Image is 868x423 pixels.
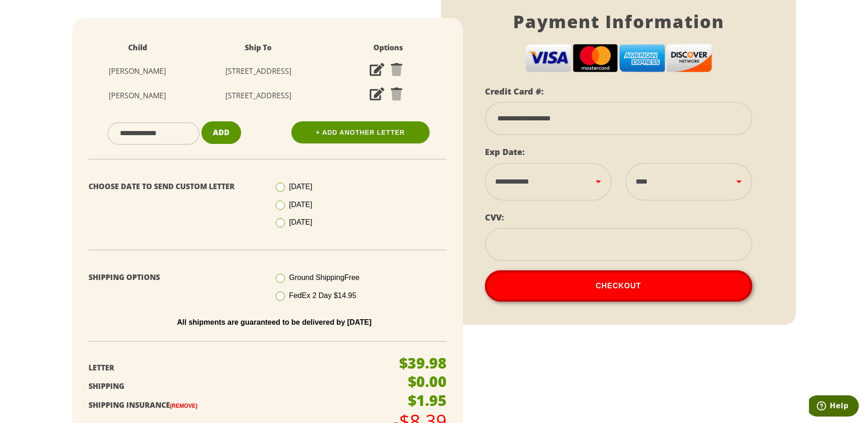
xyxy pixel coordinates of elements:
[485,86,543,97] label: Credit Card #:
[408,374,447,389] p: $0.00
[170,403,198,409] a: (Remove)
[194,59,323,83] td: [STREET_ADDRESS]
[289,201,312,209] span: [DATE]
[291,121,430,143] a: + Add Another Letter
[89,271,261,284] p: Shipping Options
[82,36,194,59] th: Child
[408,393,447,408] p: $1.95
[82,59,194,83] td: [PERSON_NAME]
[809,395,859,418] iframe: Opens a widget where you can find more information
[344,274,360,281] span: Free
[89,380,385,393] p: Shipping
[95,318,454,327] p: All shipments are guaranteed to be delivered by [DATE]
[194,83,323,108] td: [STREET_ADDRESS]
[485,11,752,32] h1: Payment Information
[289,274,360,281] span: Ground Shipping
[485,146,525,157] label: Exp Date:
[89,399,385,412] p: Shipping Insurance
[289,218,312,226] span: [DATE]
[399,356,447,370] p: $39.98
[525,44,712,73] img: cc-logos.png
[201,121,241,144] button: Add
[89,361,385,375] p: Letter
[213,127,230,137] span: Add
[289,183,312,191] span: [DATE]
[485,212,504,223] label: CVV:
[485,270,752,302] button: Checkout
[89,180,261,193] p: Choose Date To Send Custom Letter
[194,36,323,59] th: Ship To
[82,83,194,108] td: [PERSON_NAME]
[289,292,356,299] span: FedEx 2 Day $14.95
[323,36,454,59] th: Options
